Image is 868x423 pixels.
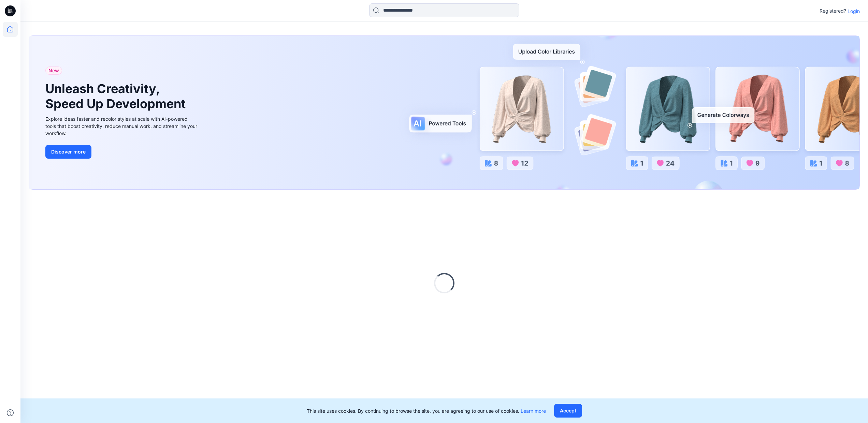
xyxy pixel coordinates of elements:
[45,82,189,111] h1: Unleash Creativity, Speed Up Development
[45,145,199,159] a: Discover more
[820,7,846,15] p: Registered?
[521,408,546,414] a: Learn more
[48,67,59,75] span: New
[554,404,582,418] button: Accept
[307,407,546,414] p: This site uses cookies. By continuing to browse the site, you are agreeing to our use of cookies.
[45,115,199,137] div: Explore ideas faster and recolor styles at scale with AI-powered tools that boost creativity, red...
[848,8,860,15] p: Login
[45,145,91,159] button: Discover more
